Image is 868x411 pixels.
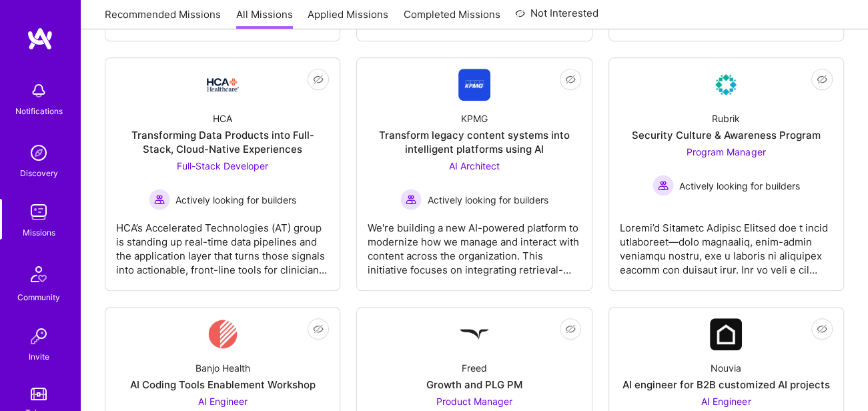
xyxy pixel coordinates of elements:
img: discovery [25,139,52,166]
a: Company LogoKPMGTransform legacy content systems into intelligent platforms using AIAI Architect ... [368,69,580,280]
span: Product Manager [436,396,512,407]
div: We're building a new AI-powered platform to modernize how we manage and interact with content acr... [368,210,580,277]
img: tokens [31,388,47,400]
div: Missions [23,226,55,240]
span: Full-Stack Developer [177,160,268,171]
span: Actively looking for builders [175,193,296,207]
i: icon EyeClosed [313,324,324,334]
div: Notifications [15,104,63,118]
div: HCA [213,111,232,125]
div: AI engineer for B2B customized AI projects [622,378,829,392]
a: Recommended Missions [105,7,221,29]
span: Actively looking for builders [679,179,800,193]
a: Not Interested [515,5,598,29]
img: teamwork [25,199,52,226]
img: Community [23,258,55,290]
span: AI Engineer [198,396,248,407]
div: Growth and PLG PM [426,378,522,392]
div: Nouvia [711,361,741,375]
img: bell [25,77,52,104]
div: Banjo Health [195,361,250,375]
img: Company Logo [207,78,239,91]
img: Actively looking for builders [400,189,422,210]
span: AI Engineer [701,396,751,407]
img: Actively looking for builders [149,189,170,210]
a: Completed Missions [404,7,500,29]
img: Company Logo [458,69,490,101]
a: All Missions [236,7,293,29]
div: HCA’s Accelerated Technologies (AT) group is standing up real-time data pipelines and the applica... [116,210,329,277]
div: Freed [462,361,487,375]
div: Transform legacy content systems into intelligent platforms using AI [368,128,580,156]
img: Company Logo [208,318,238,350]
div: Community [17,290,60,304]
i: icon EyeClosed [313,74,324,85]
div: AI Coding Tools Enablement Workshop [130,378,316,392]
img: Company Logo [710,318,742,350]
span: AI Architect [449,160,500,171]
div: Loremi’d Sitametc Adipisc Elitsed doe t incid utlaboreet—dolo magnaaliq, enim-admin veniamqu nost... [620,210,833,277]
a: Company LogoHCATransforming Data Products into Full-Stack, Cloud-Native ExperiencesFull-Stack Dev... [116,69,329,280]
div: KPMG [461,111,488,125]
img: logo [27,27,53,51]
span: Actively looking for builders [427,193,548,207]
img: Actively looking for builders [653,175,674,196]
i: icon EyeClosed [565,324,576,334]
div: Invite [29,350,49,364]
a: Applied Missions [308,7,388,29]
div: Rubrik [712,111,740,125]
a: Company LogoRubrikSecurity Culture & Awareness ProgramProgram Manager Actively looking for builde... [620,69,833,280]
img: Company Logo [458,318,490,350]
div: Security Culture & Awareness Program [632,128,821,142]
i: icon EyeClosed [817,74,827,85]
i: icon EyeClosed [817,324,827,334]
i: icon EyeClosed [565,74,576,85]
div: Discovery [20,166,58,180]
div: Transforming Data Products into Full-Stack, Cloud-Native Experiences [116,128,329,156]
span: Program Manager [687,146,765,157]
img: Invite [25,323,52,350]
img: Company Logo [710,69,742,101]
